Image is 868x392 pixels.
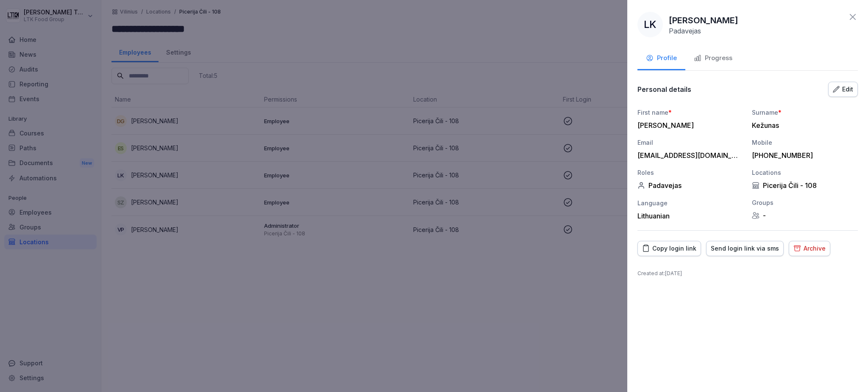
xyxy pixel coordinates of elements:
button: Profile [637,47,685,70]
div: Roles [637,168,743,177]
div: [PHONE_NUMBER] [752,151,854,160]
div: LK [637,12,663,37]
div: Progress [694,53,732,63]
button: Copy login link [637,241,701,256]
p: Personal details [637,85,691,94]
button: Archive [789,241,830,256]
div: First name [637,108,743,117]
div: Profile [646,53,677,63]
div: Send login link via sms [711,244,779,253]
div: Archive [793,244,826,253]
div: [PERSON_NAME] [637,121,739,130]
div: [EMAIL_ADDRESS][DOMAIN_NAME] [637,151,739,160]
div: Surname [752,108,858,117]
div: Groups [752,198,858,207]
button: Progress [685,47,741,70]
div: Mobile [752,138,858,147]
div: Picerija Čili - 108 [752,181,858,190]
div: Language [637,199,743,207]
div: Edit [833,85,853,94]
p: Created at : [DATE] [637,270,858,277]
div: Email [637,138,743,147]
div: Padavejas [637,181,743,190]
div: Lithuanian [637,212,743,220]
div: Locations [752,168,858,177]
p: [PERSON_NAME] [669,14,738,27]
p: Padavejas [669,27,701,35]
button: Edit [828,82,858,97]
div: Copy login link [642,244,696,253]
div: - [752,211,858,220]
div: Kežunas [752,121,854,130]
button: Send login link via sms [706,241,784,256]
